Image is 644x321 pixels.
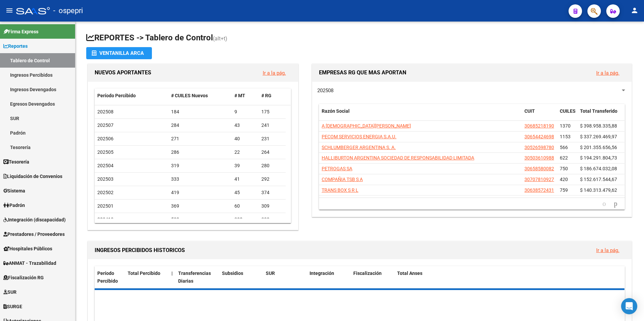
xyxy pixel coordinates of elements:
span: TRANS BOX S R L [322,187,358,193]
span: 30658580082 [524,166,554,171]
div: 60 [234,202,256,210]
span: EMPRESAS RG QUE MAS APORTAN [319,69,406,76]
span: - ospepri [53,3,83,18]
datatable-header-cell: CUIT [522,104,557,126]
span: Sistema [3,187,25,194]
div: 208 [234,216,256,223]
datatable-header-cell: Total Transferido [577,104,624,126]
datatable-header-cell: Total Anses [394,266,619,288]
mat-icon: menu [5,6,13,14]
span: Hospitales Públicos [3,245,52,252]
span: 759 [560,187,568,193]
span: $ 140.313.479,62 [580,187,617,193]
button: Ir a la pág. [257,67,291,79]
div: 43 [234,121,256,129]
div: 369 [171,202,229,210]
span: 566 [560,145,568,150]
div: 528 [171,216,229,223]
div: 241 [261,121,283,129]
datatable-header-cell: # MT [232,88,259,103]
span: 202412 [97,217,114,222]
span: Período Percibido [97,93,136,98]
span: 202502 [97,190,114,195]
span: 750 [560,166,568,171]
span: COMPAÑIA TSB S A [322,177,363,182]
div: 39 [234,162,256,170]
span: 202501 [97,203,114,209]
div: 284 [171,121,229,129]
span: Reportes [3,42,28,50]
a: Ir a la pág. [263,70,286,76]
span: 202508 [97,109,114,114]
span: Total Percibido [128,271,160,276]
span: Período Percibido [97,271,118,284]
datatable-header-cell: Razón Social [319,104,522,126]
div: 22 [234,148,256,156]
div: 319 [171,162,229,170]
span: Padrón [3,202,25,209]
span: Prestadores / Proveedores [3,230,65,238]
div: 45 [234,189,256,197]
span: Transferencias Diarias [178,271,211,284]
span: $ 194.291.804,73 [580,155,617,160]
datatable-header-cell: SUR [263,266,307,288]
datatable-header-cell: CUILES [557,104,577,126]
span: 202504 [97,163,114,168]
span: 202506 [97,136,114,141]
div: 280 [261,162,283,170]
span: $ 337.269.469,97 [580,134,617,139]
datatable-header-cell: Período Percibido [95,88,168,103]
a: Ir a la pág. [596,70,619,76]
datatable-header-cell: Fiscalización [351,266,394,288]
span: Tesorería [3,158,29,166]
div: 9 [234,108,256,116]
span: SUR [3,288,17,296]
span: PETROGAS SA [322,166,352,171]
datatable-header-cell: # RG [259,88,286,103]
span: PECOM SERVICIOS ENERGIA S.A.U. [322,134,396,139]
span: $ 398.958.335,88 [580,123,617,129]
span: 30654424698 [524,134,554,139]
span: Total Anses [397,271,422,276]
span: NUEVOS APORTANTES [95,69,151,76]
div: 184 [171,108,229,116]
div: 264 [261,148,283,156]
span: HALLIBURTON ARGENTINA SOCIEDAD DE RESPONSABILIDAD LIMITADA [322,155,474,160]
div: 271 [171,135,229,143]
datatable-header-cell: | [169,266,175,288]
span: ANMAT - Trazabilidad [3,259,56,267]
div: 419 [171,189,229,197]
datatable-header-cell: Total Percibido [125,266,169,288]
div: Ventanilla ARCA [92,47,147,59]
span: Integración [310,271,334,276]
datatable-header-cell: Período Percibido [95,266,125,288]
span: 30638572431 [524,187,554,193]
span: # RG [261,93,271,98]
h1: REPORTES -> Tablero de Control [86,32,633,44]
datatable-header-cell: # CUILES Nuevos [168,88,232,103]
a: go to next page [611,200,620,208]
span: SUR [266,271,275,276]
span: 420 [560,177,568,182]
div: 41 [234,175,256,183]
datatable-header-cell: Integración [307,266,351,288]
span: # MT [234,93,245,98]
span: Fiscalización [353,271,382,276]
div: 175 [261,108,283,116]
mat-icon: person [631,6,639,14]
span: 622 [560,155,568,160]
div: 333 [171,175,229,183]
span: 202507 [97,122,114,128]
span: Integración (discapacidad) [3,216,66,223]
span: 30685218190 [524,123,554,129]
span: | [171,271,173,276]
button: Ventanilla ARCA [86,47,152,59]
span: 1153 [560,134,571,139]
div: 320 [261,216,283,223]
a: go to previous page [600,200,609,208]
span: SCHLUMBERGER ARGENTINA S. A. [322,145,396,150]
span: 202503 [97,176,114,182]
div: 286 [171,148,229,156]
div: Open Intercom Messenger [621,298,637,314]
span: 30526598780 [524,145,554,150]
